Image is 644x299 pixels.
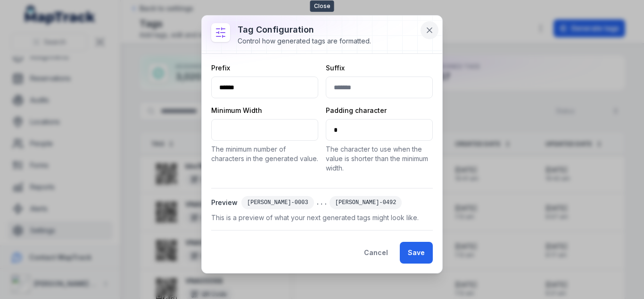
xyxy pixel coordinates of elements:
[211,213,433,222] span: This is a preview of what your next generated tags might look like.
[238,23,371,36] h3: Tag configuration
[211,198,241,207] span: Preview
[211,145,318,163] p: The minimum number of characters in the generated value.
[326,145,433,173] p: The character to use when the value is shorter than the minimum width.
[238,36,371,46] div: Control how generated tags are formatted.
[310,0,334,12] span: Close
[356,242,396,264] button: Cancel
[211,106,262,115] label: Minimum Width
[241,196,314,209] div: [PERSON_NAME]-0003
[326,106,387,115] label: Padding character
[211,63,230,73] label: Prefix
[330,196,402,209] div: [PERSON_NAME]-0492
[326,63,345,73] label: Suffix
[316,198,328,207] span: ...
[400,242,433,264] button: Save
